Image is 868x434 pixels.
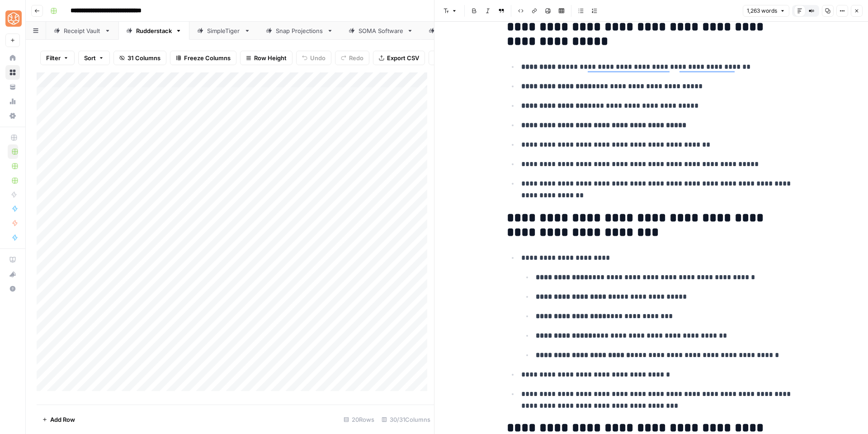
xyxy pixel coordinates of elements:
a: SOMA Software [341,22,421,40]
div: Receipt Vault [64,26,101,35]
span: Filter [46,53,61,62]
a: Settings [5,109,20,123]
button: Add Row [37,412,80,427]
img: SimpleTiger Logo [5,10,22,27]
span: Undo [310,53,325,62]
div: What's new? [6,267,19,281]
a: SimpleTiger [189,22,258,40]
a: Home [5,51,20,65]
div: Rudderstack [136,26,172,35]
button: Help + Support [5,281,20,296]
button: Workspace: SimpleTiger [5,7,20,30]
div: Snap Projections [276,26,323,35]
div: SOMA Software [359,26,403,35]
a: Snap Projections [258,22,341,40]
button: 31 Columns [113,51,166,65]
button: Sort [78,51,110,65]
span: Freeze Columns [184,53,231,62]
a: AirOps Academy [5,253,20,267]
div: SimpleTiger [207,26,241,35]
a: Usage [5,94,20,109]
button: Row Height [240,51,292,65]
div: 30/31 Columns [378,412,434,427]
span: 31 Columns [127,53,160,62]
span: 1,263 words [747,7,777,15]
a: Browse [5,65,20,80]
a: [DOMAIN_NAME] [421,22,505,40]
button: Redo [335,51,369,65]
a: Your Data [5,80,20,94]
span: Export CSV [387,53,419,62]
button: Filter [40,51,75,65]
span: Redo [349,53,363,62]
button: Export CSV [373,51,425,65]
button: What's new? [5,267,20,281]
span: Add Row [50,415,75,424]
span: Sort [84,53,96,62]
span: Row Height [254,53,287,62]
button: 1,263 words [743,5,789,17]
div: 20 Rows [340,412,378,427]
button: Freeze Columns [170,51,236,65]
a: Receipt Vault [46,22,118,40]
a: Rudderstack [118,22,189,40]
button: Undo [296,51,331,65]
